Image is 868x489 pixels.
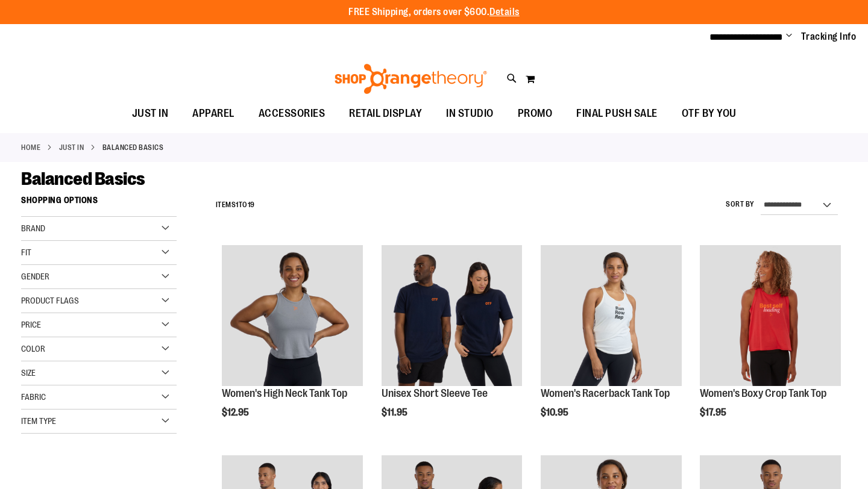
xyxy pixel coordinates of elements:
[541,245,682,386] img: Image of Womens Racerback Tank
[21,272,49,281] span: Gender
[248,201,255,209] span: 19
[21,223,45,233] span: Brand
[506,100,565,128] a: PROMO
[518,100,553,127] span: PROMO
[700,245,841,386] img: Image of Womens Boxy Crop Tank
[576,100,658,127] span: FINAL PUSH SALE
[700,407,728,418] span: $17.95
[216,196,255,214] h2: Items to
[222,387,347,399] a: Women's High Neck Tank Top
[333,64,489,94] img: Shop Orangetheory
[180,100,247,128] a: APPAREL
[382,387,488,399] a: Unisex Short Sleeve Tee
[382,407,409,418] span: $11.95
[21,169,145,189] span: Balanced Basics
[222,407,251,418] span: $12.95
[682,100,737,127] span: OTF BY YOU
[786,31,792,43] button: Account menu
[541,387,670,399] a: Women's Racerback Tank Top
[670,100,749,128] a: OTF BY YOU
[222,245,363,388] a: Image of Womens BB High Neck Tank Grey
[700,387,826,399] a: Women's Boxy Crop Tank Top
[376,239,529,449] div: product
[349,100,422,127] span: RETAIL DISPLAY
[236,201,239,209] span: 1
[337,100,434,128] a: RETAIL DISPLAY
[21,344,45,354] span: Color
[446,100,494,127] span: IN STUDIO
[541,245,682,388] a: Image of Womens Racerback Tank
[382,245,523,388] a: Image of Unisex Short Sleeve Tee
[434,100,506,128] a: IN STUDIO
[694,239,847,449] div: product
[132,100,169,127] span: JUST IN
[21,142,40,153] a: Home
[489,7,520,17] a: Details
[102,142,164,153] strong: Balanced Basics
[21,190,177,217] strong: Shopping Options
[259,100,325,127] span: ACCESSORIES
[216,239,369,449] div: product
[564,100,670,128] a: FINAL PUSH SALE
[21,392,46,402] span: Fabric
[801,30,857,43] a: Tracking Info
[700,245,841,388] a: Image of Womens Boxy Crop Tank
[21,416,56,426] span: Item Type
[120,100,181,127] a: JUST IN
[541,407,570,418] span: $10.95
[59,142,84,153] a: JUST IN
[21,296,79,305] span: Product Flags
[222,245,363,386] img: Image of Womens BB High Neck Tank Grey
[21,320,41,329] span: Price
[382,245,523,386] img: Image of Unisex Short Sleeve Tee
[535,239,688,449] div: product
[247,100,338,128] a: ACCESSORIES
[726,199,755,210] label: Sort By
[21,368,36,378] span: Size
[192,100,234,127] span: APPAREL
[21,248,31,257] span: Fit
[348,5,520,19] p: FREE Shipping, orders over $600.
